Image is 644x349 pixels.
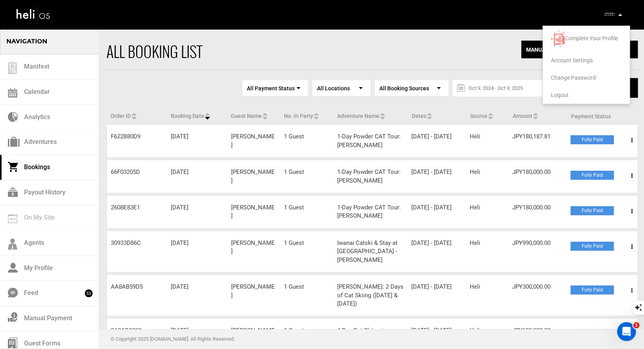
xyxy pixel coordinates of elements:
[408,283,466,291] div: [DATE] - [DATE]
[565,35,618,41] span: Complete Your Profile
[106,41,479,62] div: All booking list
[227,133,280,149] div: [PERSON_NAME]
[466,110,509,120] div: Source
[280,168,334,176] div: 1 Guest
[567,112,636,120] div: Payment Status
[408,327,466,335] div: [DATE] - [DATE]
[508,283,567,291] div: JPY300,000.00
[167,133,228,141] div: [DATE]
[167,168,228,176] div: [DATE]
[408,239,466,247] div: [DATE] - [DATE]
[508,327,567,335] div: JPY600,000.00
[508,168,567,176] div: JPY180,000.00
[466,327,509,335] div: Heli
[242,80,309,97] span: Select box activate
[466,203,509,212] div: Heli
[551,75,596,81] span: Change Password
[16,4,51,25] img: heli-logo
[280,110,333,120] div: No. in Party
[333,110,408,120] div: Adventure Name
[551,92,569,98] span: Logout
[280,203,334,212] div: 1 Guest
[247,84,304,92] span: All Payment Status
[551,31,565,47] img: images
[167,239,228,247] div: [DATE]
[508,133,567,141] div: JPY180,187.81
[280,133,334,141] div: 1 Guest
[227,110,280,120] div: Guest Name
[107,327,167,335] div: 8A0AD8030
[107,133,167,141] div: F622B80D9
[227,203,280,220] div: [PERSON_NAME]
[280,327,334,335] div: 1 Guest
[571,242,614,251] div: Fully Paid
[571,206,614,215] div: Fully Paid
[280,239,334,247] div: 1 Guest
[333,133,407,149] div: 1-Day Powder CAT Tour: [PERSON_NAME]
[617,322,636,341] iframe: Intercom live chat
[461,80,543,97] input: Oct 9, 2024 - Oct 9, 2025
[571,135,614,144] div: Fully Paid
[333,239,407,264] div: Iwanai Catski & Stay at [GEOGRAPHIC_DATA] - [PERSON_NAME]
[551,57,593,63] span: Account Settings
[227,283,280,300] div: [PERSON_NAME]
[508,203,567,212] div: JPY180,000.00
[379,84,444,92] span: All Booking Sources
[317,84,366,92] span: All locations
[509,110,567,120] div: Amount
[466,168,509,176] div: Heli
[571,286,614,295] div: Fully Paid
[8,239,17,250] img: agents-icon.svg
[508,239,567,247] div: JPY990,000.00
[312,80,371,97] span: Select box activate
[280,283,334,291] div: 1 Guest
[167,110,227,120] div: Booking Date
[85,289,93,297] span: 53
[227,239,280,256] div: [PERSON_NAME]
[107,283,167,291] div: AA8AB59D5
[408,110,466,120] div: Dates
[8,88,17,98] img: calendar.svg
[408,168,466,176] div: [DATE] - [DATE]
[167,283,228,291] div: [DATE]
[107,239,167,247] div: 30933D86C
[167,327,228,335] div: [DATE]
[333,283,407,308] div: [PERSON_NAME]: 2 Days of Cat Skiing ([DATE] & [DATE])
[333,203,407,220] div: 1-Day Powder CAT Tour: [PERSON_NAME]
[333,168,407,185] div: 1-Day Powder CAT Tour: [PERSON_NAME]
[466,239,509,247] div: Heli
[521,41,579,58] button: Manual Booking
[107,168,167,176] div: 66F03205D
[408,133,466,141] div: [DATE] - [DATE]
[7,62,19,74] img: guest-list.svg
[107,203,167,212] div: 2608E83E1
[374,80,449,97] span: Select box activate
[571,171,614,180] div: Fully Paid
[408,203,466,212] div: [DATE] - [DATE]
[466,283,509,291] div: Heli
[8,215,17,223] img: on_my_site.svg
[106,110,167,120] div: Order ID
[466,133,509,141] div: Heli
[227,327,280,343] div: [PERSON_NAME]
[227,168,280,185] div: [PERSON_NAME]
[604,8,616,20] img: d4d51e56ba51b71ae92b8dc13b1be08e.png
[167,203,228,212] div: [DATE]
